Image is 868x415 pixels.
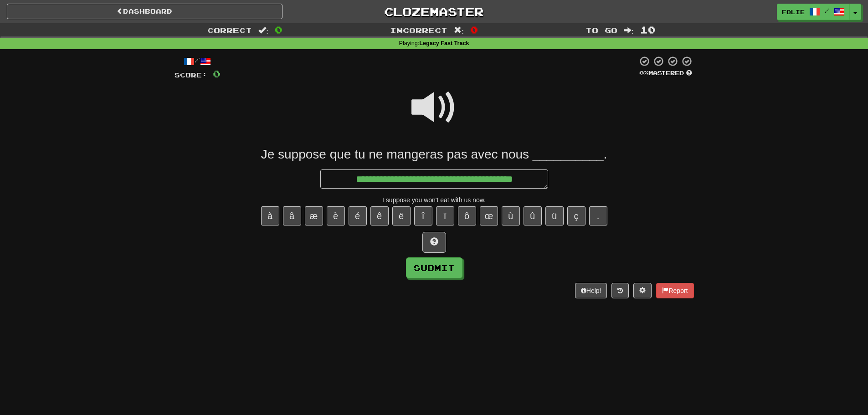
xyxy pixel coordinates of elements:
span: 0 [275,24,282,35]
button: ù [502,206,520,225]
div: Mastered [637,69,694,77]
span: Incorrect [390,26,447,35]
a: Dashboard [7,4,282,19]
button: æ [305,206,323,225]
button: ï [436,206,454,225]
span: 0 [213,68,221,79]
button: Hint! [422,232,446,253]
span: 10 [640,24,656,35]
a: Clozemaster [296,4,572,20]
a: folie / [777,4,850,20]
button: ë [392,206,411,225]
strong: Legacy Fast Track [419,40,469,46]
div: Je suppose que tu ne mangeras pas avec nous __________. [175,146,694,163]
button: î [414,206,432,225]
span: Score: [175,71,207,79]
button: Report [656,283,693,298]
button: ü [545,206,564,225]
span: : [624,26,634,34]
button: Help! [575,283,607,298]
span: folie [782,8,805,16]
div: / [175,56,221,67]
span: 0 % [639,69,648,77]
button: ô [458,206,476,225]
span: 0 [470,24,478,35]
span: / [825,7,829,14]
button: â [283,206,301,225]
button: Round history (alt+y) [611,283,629,298]
button: . [589,206,607,225]
div: I suppose you won't eat with us now. [175,195,694,205]
span: Correct [207,26,252,35]
button: ê [370,206,389,225]
button: à [261,206,279,225]
button: ç [567,206,586,225]
button: œ [480,206,498,225]
span: : [454,26,464,34]
button: û [524,206,542,225]
span: : [258,26,268,34]
button: é [349,206,367,225]
button: è [327,206,345,225]
button: Submit [406,257,462,278]
span: To go [586,26,617,35]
